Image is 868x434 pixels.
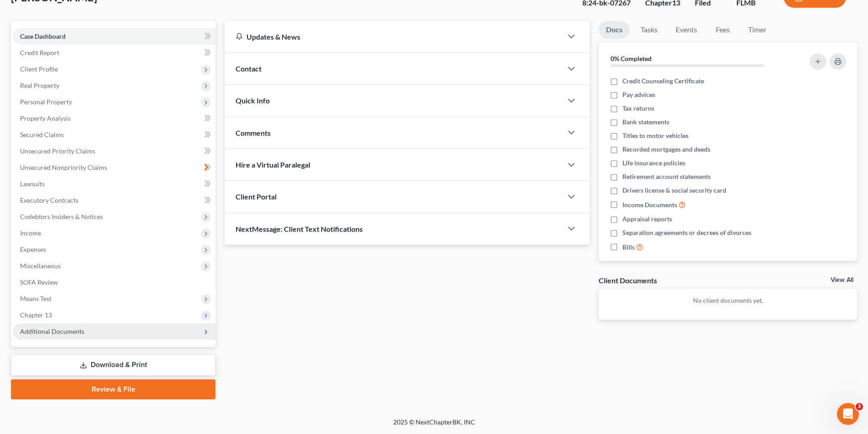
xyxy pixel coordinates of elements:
[20,295,51,302] span: Means Test
[622,158,685,168] span: Life insurance policies
[20,262,61,270] span: Miscellaneous
[20,32,66,40] span: Case Dashboard
[20,82,59,89] span: Real Property
[20,147,95,155] span: Unsecured Priority Claims
[20,163,107,171] span: Unsecured Nonpriority Claims
[236,32,551,41] div: Updates & News
[236,96,270,105] span: Quick Info
[13,28,216,45] a: Case Dashboard
[622,214,672,224] span: Appraisal reports
[622,243,635,252] span: Bills
[20,180,45,188] span: Lawsuits
[606,296,850,305] p: No client documents yet.
[20,229,41,237] span: Income
[11,354,216,376] a: Download & Print
[20,131,64,138] span: Secured Claims
[622,186,726,195] span: Drivers license & social security card
[599,276,657,285] div: Client Documents
[236,128,271,137] span: Comments
[13,143,216,159] a: Unsecured Priority Claims
[13,110,216,127] a: Property Analysis
[236,225,363,233] span: NextMessage: Client Text Notifications
[175,418,694,434] div: 2025 © NextChapterBK, INC
[13,192,216,209] a: Executory Contracts
[236,64,262,73] span: Contact
[622,145,710,154] span: Recorded mortgages and deeds
[622,77,704,86] span: Credit Counseling Certificate
[20,245,46,253] span: Expenses
[622,228,751,237] span: Separation agreements or decrees of divorces
[622,117,669,127] span: Bank statements
[622,200,677,209] span: Income Documents
[13,176,216,192] a: Lawsuits
[20,327,84,335] span: Additional Documents
[20,98,72,106] span: Personal Property
[20,196,78,204] span: Executory Contracts
[599,21,630,39] a: Docs
[236,192,277,201] span: Client Portal
[831,277,853,283] a: View All
[708,21,737,39] a: Fees
[13,274,216,291] a: SOFA Review
[856,403,863,410] span: 3
[622,172,711,181] span: Retirement account statements
[13,45,216,61] a: Credit Report
[20,311,52,319] span: Chapter 13
[11,379,216,399] a: Review & File
[20,114,71,122] span: Property Analysis
[20,65,58,73] span: Client Profile
[20,278,58,286] span: SOFA Review
[20,213,103,220] span: Codebtors Insiders & Notices
[622,90,655,99] span: Pay advices
[837,403,859,425] iframe: Intercom live chat
[20,49,59,56] span: Credit Report
[236,160,310,169] span: Hire a Virtual Paralegal
[633,21,665,39] a: Tasks
[622,131,688,140] span: Titles to motor vehicles
[668,21,704,39] a: Events
[741,21,774,39] a: Timer
[13,159,216,176] a: Unsecured Nonpriority Claims
[622,104,654,113] span: Tax returns
[13,127,216,143] a: Secured Claims
[611,55,652,62] strong: 0% Completed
